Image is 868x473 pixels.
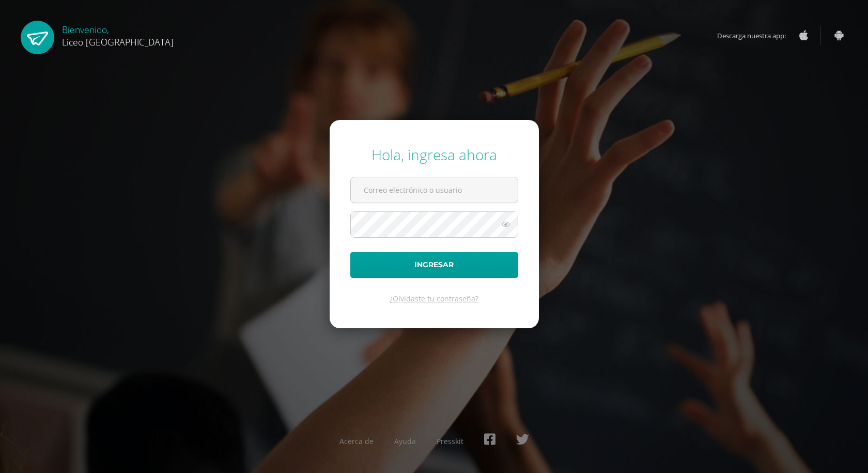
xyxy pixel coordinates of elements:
a: ¿Olvidaste tu contraseña? [390,294,478,303]
a: Acerca de [339,436,374,446]
div: Hola, ingresa ahora [350,145,518,164]
button: Ingresar [350,252,518,278]
a: Presskit [437,436,463,446]
input: Correo electrónico o usuario [351,177,518,203]
span: Liceo [GEOGRAPHIC_DATA] [62,36,174,48]
span: Descarga nuestra app: [717,26,796,45]
div: Bienvenido, [62,21,174,48]
a: Ayuda [394,436,416,446]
